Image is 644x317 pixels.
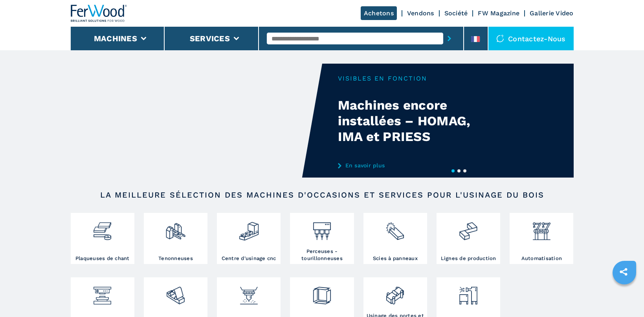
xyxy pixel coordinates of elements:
h3: Tenonneuses [158,255,193,262]
a: Automatisation [510,213,573,264]
iframe: Chat [611,282,638,311]
h2: LA MEILLEURE SÉLECTION DES MACHINES D'OCCASIONS ET SERVICES POUR L'USINAGE DU BOIS [96,190,549,200]
h3: Lignes de production [441,255,496,262]
h3: Scies à panneaux [373,255,418,262]
div: Contactez-nous [488,27,574,50]
button: Machines [94,34,137,43]
img: foratrici_inseritrici_2.png [312,215,332,242]
img: linee_di_produzione_2.png [458,215,479,242]
img: sezionatrici_2.png [385,215,405,242]
a: Vendons [407,9,434,17]
button: submit-button [443,29,455,48]
a: Société [444,9,468,17]
img: centro_di_lavoro_cnc_2.png [239,215,259,242]
a: Scies à panneaux [363,213,427,264]
a: FW Magazine [478,9,519,17]
h3: Perceuses - tourillonneuses [292,248,352,262]
img: montaggio_imballaggio_2.png [312,279,332,306]
img: verniciatura_1.png [239,279,259,306]
a: Perceuses - tourillonneuses [290,213,354,264]
h3: Centre d'usinage cnc [222,255,276,262]
img: aspirazione_1.png [458,279,479,306]
a: sharethis [614,262,633,282]
button: 3 [463,169,466,172]
a: Lignes de production [437,213,500,264]
img: levigatrici_2.png [165,279,186,306]
h3: Automatisation [521,255,562,262]
button: Services [190,34,230,43]
video: Your browser does not support the video tag. [71,64,322,178]
a: Centre d'usinage cnc [217,213,281,264]
img: bordatrici_1.png [92,215,113,242]
a: Achetons [361,6,397,20]
a: Plaqueuses de chant [71,213,134,264]
a: Gallerie Video [530,9,574,17]
img: squadratrici_2.png [165,215,186,242]
a: Tenonneuses [144,213,207,264]
img: Contactez-nous [496,35,504,42]
img: Ferwood [71,5,127,22]
img: pressa-strettoia.png [92,279,113,306]
img: automazione.png [531,215,552,242]
img: lavorazione_porte_finestre_2.png [385,279,405,306]
h3: Plaqueuses de chant [75,255,130,262]
button: 1 [451,169,455,172]
button: 2 [457,169,461,172]
a: En savoir plus [338,162,492,169]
